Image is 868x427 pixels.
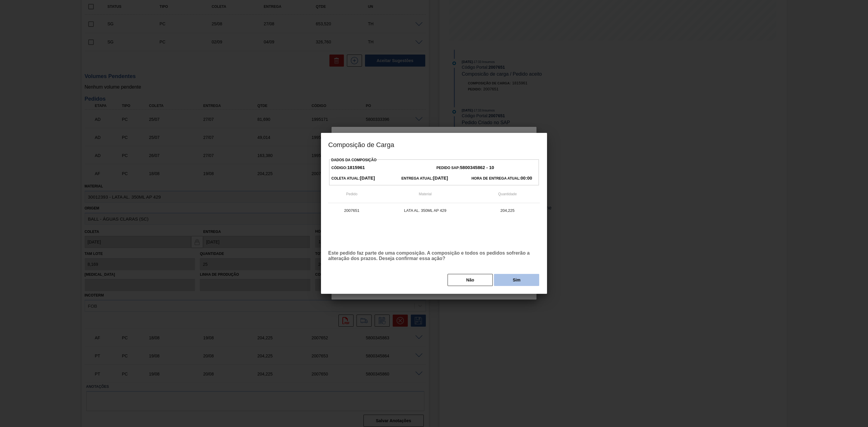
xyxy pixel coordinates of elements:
strong: 5800345862 - 10 [460,165,494,170]
strong: 00:00 [520,175,532,181]
button: Não [448,274,493,286]
span: Código: [332,166,365,170]
label: Dados da Composição [331,158,376,162]
h3: Composição de Carga [321,133,547,156]
span: Material [419,192,432,196]
span: Hora de Entrega Atual: [471,176,532,181]
span: Entrega Atual: [401,176,448,181]
span: Pedido [346,192,357,196]
span: Pedido SAP: [436,166,494,170]
td: 2007651 [328,203,375,218]
span: Coleta Atual: [332,176,375,181]
p: Este pedido faz parte de uma composição. A composição e todos os pedidos sofrerão a alteração dos... [328,250,540,261]
td: 204,225 [475,203,540,218]
span: Quantidade [498,192,517,196]
td: LATA AL. 350ML AP 429 [375,203,475,218]
strong: [DATE] [360,175,375,181]
button: Sim [494,274,539,286]
strong: 1815961 [347,165,365,170]
strong: [DATE] [433,175,448,181]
